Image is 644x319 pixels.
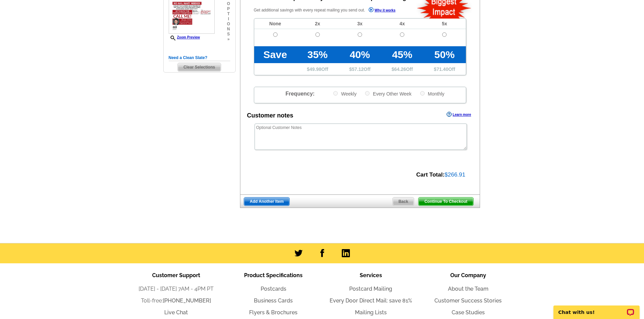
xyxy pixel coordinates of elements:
td: $ Off [423,63,466,75]
span: o [227,22,230,27]
span: 71.40 [436,67,448,72]
td: $ Off [296,63,339,75]
span: t [227,11,230,17]
span: s [227,32,230,37]
a: Postcards [261,286,286,292]
td: 2x [296,19,339,29]
a: Zoom Preview [169,35,200,39]
input: Every Other Week [365,91,369,96]
a: Flyers & Brochures [249,309,297,316]
span: Our Company [450,272,486,278]
a: Mailing Lists [355,309,387,316]
td: 3x [339,19,381,29]
span: Clear Selections [178,63,221,71]
span: Continue To Checkout [419,197,473,206]
label: Weekly [333,90,357,97]
div: Customer notes [247,111,293,120]
a: Live Chat [164,309,188,316]
a: Back [392,197,414,206]
span: Customer Support [152,272,200,278]
td: 5x [423,19,466,29]
p: Get additional savings with every repeat mailing you send out. [254,6,410,14]
td: 45% [381,46,423,63]
td: Save [254,46,296,63]
li: Toll-free: [127,297,225,305]
a: Learn more [447,112,471,117]
span: p [227,6,230,11]
a: Add Another Item [244,197,290,206]
span: n [227,27,230,32]
iframe: LiveChat chat widget [549,298,644,319]
label: Every Other Week [364,90,411,97]
input: Weekly [333,91,338,96]
a: Business Cards [254,297,293,304]
td: 4x [381,19,423,29]
a: About the Team [448,286,488,292]
span: o [227,1,230,6]
span: » [227,37,230,42]
td: $ Off [381,63,423,75]
td: 50% [423,46,466,63]
a: Customer Success Stories [434,297,502,304]
li: [DATE] - [DATE] 7AM - 4PM PT [127,285,225,293]
span: Add Another Item [244,197,289,206]
a: Case Studies [452,309,485,316]
span: Services [360,272,382,278]
a: Every Door Direct Mail: save 81% [330,297,412,304]
span: Product Specifications [244,272,303,278]
label: Monthly [420,90,445,97]
strong: Cart Total: [416,171,445,178]
td: None [254,19,296,29]
span: 57.12 [352,67,364,72]
span: 49.98 [310,67,321,72]
a: [PHONE_NUMBER] [163,297,211,304]
td: $ Off [339,63,381,75]
a: Why it works [368,7,396,14]
span: $266.91 [445,171,465,178]
a: Postcard Mailing [349,286,392,292]
td: 40% [339,46,381,63]
span: 64.26 [394,67,406,72]
span: i [227,17,230,22]
span: Frequency: [285,91,314,97]
td: 35% [296,46,339,63]
input: Monthly [420,91,425,96]
h5: Need a Clean Slate? [169,55,230,61]
span: Back [393,197,414,206]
